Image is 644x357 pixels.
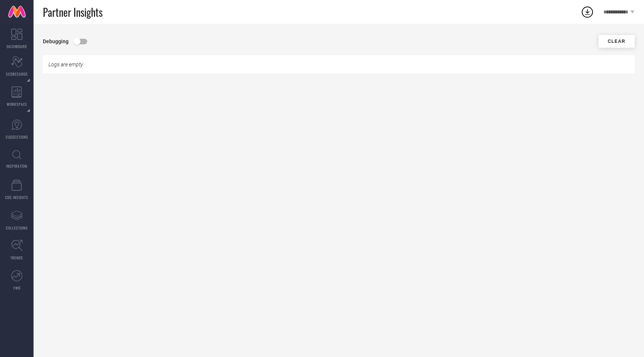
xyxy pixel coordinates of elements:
[7,44,27,49] span: DASHBOARD
[6,163,27,169] span: INSPIRATION
[6,71,28,77] span: SCORECARDS
[13,285,20,291] span: FWD
[43,38,69,44] span: Debugging
[10,255,23,260] span: TRENDS
[48,61,84,67] span: Logs are empty.
[6,134,28,140] span: SUGGESTIONS
[43,4,102,20] span: Partner Insights
[581,5,594,19] div: Open download list
[5,195,28,200] span: CDC INSIGHTS
[7,101,27,107] span: WORKSPACE
[6,225,28,231] span: COLLECTIONS
[599,35,635,48] button: Clear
